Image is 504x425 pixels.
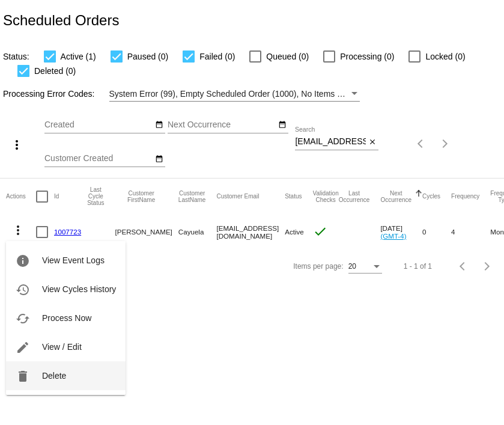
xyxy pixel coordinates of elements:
span: Delete [42,371,66,381]
mat-icon: history [16,283,30,297]
span: View Cycles History [42,284,116,294]
mat-icon: delete [16,369,30,384]
mat-icon: cached [16,311,30,326]
span: View / Edit [42,342,82,352]
mat-icon: info [16,254,30,268]
span: Process Now [42,313,91,323]
mat-icon: edit [16,340,30,355]
span: View Event Logs [42,255,105,265]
